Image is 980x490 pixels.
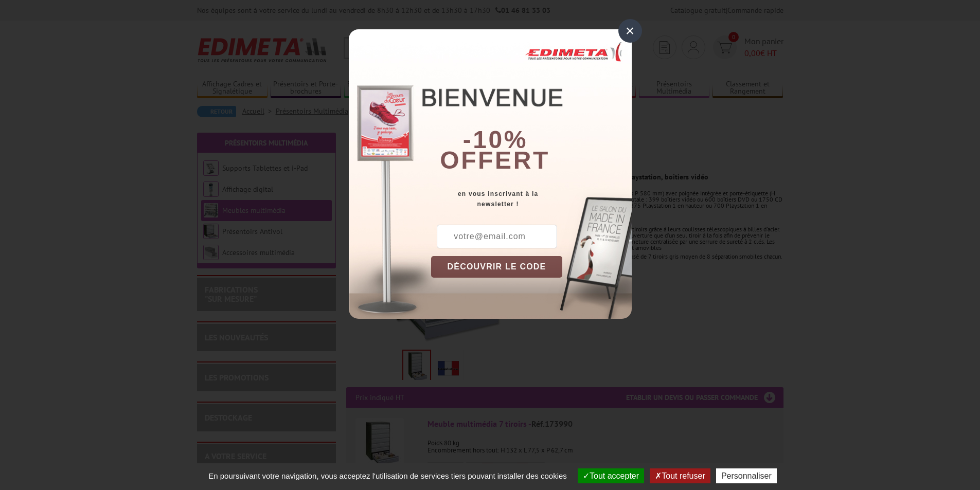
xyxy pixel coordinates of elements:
[440,147,550,174] font: offert
[716,468,777,483] button: Personnaliser (fenêtre modale)
[618,19,642,43] div: ×
[463,126,528,153] b: -10%
[650,468,710,483] button: Tout refuser
[431,256,563,278] button: DÉCOUVRIR LE CODE
[437,225,557,248] input: votre@email.com
[203,471,572,480] span: En poursuivant votre navigation, vous acceptez l'utilisation de services tiers pouvant installer ...
[578,468,644,483] button: Tout accepter
[431,189,632,209] div: en vous inscrivant à la newsletter !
